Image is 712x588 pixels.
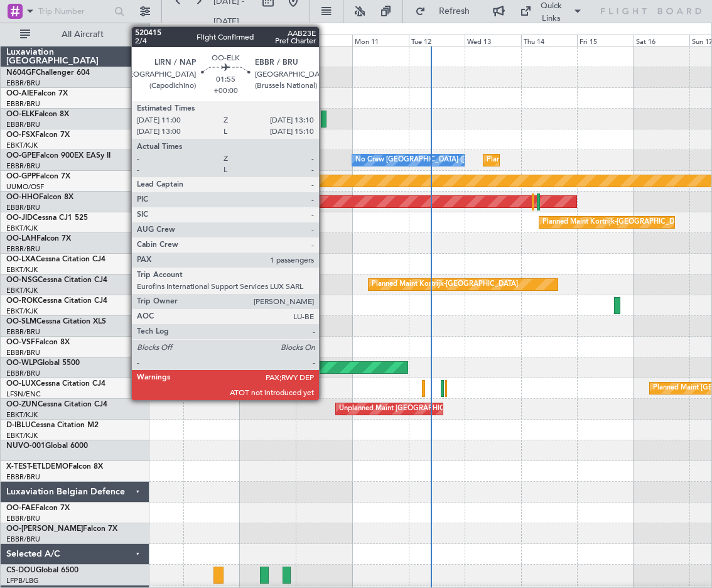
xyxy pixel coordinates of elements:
a: OO-LXACessna Citation CJ4 [6,256,105,263]
a: OO-ELKFalcon 8X [6,111,69,118]
a: UUMO/OSF [6,182,44,192]
a: EBKT/KJK [6,224,38,233]
a: OO-[PERSON_NAME]Falcon 7X [6,525,117,533]
div: No Crew [GEOGRAPHIC_DATA] ([GEOGRAPHIC_DATA] National) [355,151,566,170]
a: X-TEST-ETLDEMOFalcon 8X [6,463,103,471]
a: CS-DOUGlobal 6500 [6,567,78,574]
a: EBBR/BRU [6,244,40,254]
span: NUVO-001 [6,442,45,450]
a: OO-FSXFalcon 7X [6,131,70,139]
a: EBBR/BRU [6,99,40,109]
div: null Liege [243,358,274,377]
button: Quick Links [514,1,589,21]
div: Mon 11 [352,35,409,46]
a: OO-ZUNCessna Citation CJ4 [6,401,107,408]
span: OO-SLM [6,318,36,325]
a: EBBR/BRU [6,79,40,88]
span: All Aircraft [33,30,132,39]
div: Wed 13 [465,35,521,46]
span: OO-[PERSON_NAME] [6,525,83,533]
a: EBBR/BRU [6,369,40,378]
span: OO-ELK [6,111,35,118]
a: EBBR/BRU [6,161,40,171]
span: OO-LXA [6,256,36,263]
a: EBKT/KJK [6,410,38,420]
div: Sat 9 [240,35,296,46]
span: OO-VSF [6,339,35,346]
div: Sat 16 [634,35,690,46]
span: OO-LUX [6,380,36,388]
a: OO-WLPGlobal 5500 [6,359,80,367]
a: OO-JIDCessna CJ1 525 [6,214,88,222]
div: Thu 7 [127,35,184,46]
a: OO-HHOFalcon 8X [6,193,73,201]
div: Planned Maint Kortrijk-[GEOGRAPHIC_DATA] [542,213,689,232]
a: LFSN/ENC [6,389,41,399]
a: OO-GPPFalcon 7X [6,173,70,180]
span: OO-NSG [6,276,38,284]
a: EBBR/BRU [6,203,40,212]
div: Sun 10 [296,35,352,46]
a: EBKT/KJK [6,141,38,150]
button: All Aircraft [14,24,136,45]
span: OO-GPE [6,152,36,160]
a: OO-LAHFalcon 7X [6,235,71,242]
span: N604GF [6,69,36,77]
a: NUVO-001Global 6000 [6,442,88,450]
input: Trip Number [38,2,108,21]
span: D-IBLU [6,422,31,429]
span: OO-ROK [6,297,38,305]
a: EBBR/BRU [6,535,40,544]
span: OO-HHO [6,193,39,201]
div: Planned Maint Kortrijk-[GEOGRAPHIC_DATA] [372,275,518,294]
span: Refresh [428,7,481,16]
span: OO-FSX [6,131,35,139]
a: EBBR/BRU [6,472,40,482]
a: EBBR/BRU [6,327,40,337]
div: Fri 8 [183,35,240,46]
a: EBKT/KJK [6,265,38,275]
span: X-TEST-ETLDEMO [6,463,68,471]
a: EBBR/BRU [6,120,40,129]
span: OO-AIE [6,90,33,97]
a: N604GFChallenger 604 [6,69,90,77]
a: OO-AIEFalcon 7X [6,90,68,97]
a: EBKT/KJK [6,307,38,316]
button: Refresh [409,1,485,21]
span: OO-LAH [6,235,36,242]
a: D-IBLUCessna Citation M2 [6,422,99,429]
a: OO-LUXCessna Citation CJ4 [6,380,105,388]
a: OO-ROKCessna Citation CJ4 [6,297,107,305]
span: OO-JID [6,214,33,222]
a: OO-NSGCessna Citation CJ4 [6,276,107,284]
a: OO-GPEFalcon 900EX EASy II [6,152,111,160]
a: OO-VSFFalcon 8X [6,339,70,346]
a: EBBR/BRU [6,514,40,523]
div: [DATE] [152,25,173,36]
a: EBKT/KJK [6,286,38,295]
a: OO-SLMCessna Citation XLS [6,318,106,325]
span: OO-ZUN [6,401,38,408]
span: CS-DOU [6,567,36,574]
span: OO-FAE [6,504,35,512]
div: Tue 12 [409,35,465,46]
a: EBKT/KJK [6,431,38,440]
span: OO-GPP [6,173,36,180]
div: Unplanned Maint [GEOGRAPHIC_DATA] ([GEOGRAPHIC_DATA]) [339,400,546,418]
a: LFPB/LBG [6,576,39,585]
div: Fri 15 [577,35,634,46]
a: OO-FAEFalcon 7X [6,504,70,512]
span: OO-WLP [6,359,37,367]
a: EBBR/BRU [6,348,40,357]
div: Thu 14 [521,35,578,46]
